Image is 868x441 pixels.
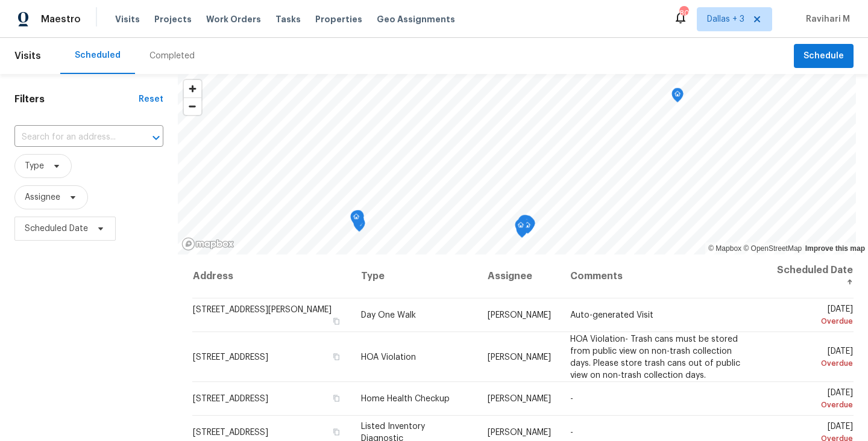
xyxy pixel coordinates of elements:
[769,305,853,327] span: [DATE]
[192,254,351,298] th: Address
[353,217,365,236] div: Map marker
[488,428,551,437] span: [PERSON_NAME]
[707,13,744,25] span: Dallas + 3
[184,98,201,115] span: Zoom out
[193,353,268,361] span: [STREET_ADDRESS]
[769,399,853,411] div: Overdue
[352,210,364,229] div: Map marker
[759,254,854,298] th: Scheduled Date ↑
[25,160,44,172] span: Type
[14,128,130,147] input: Search for an address...
[193,306,332,314] span: [STREET_ADDRESS][PERSON_NAME]
[561,254,759,298] th: Comments
[794,44,854,69] button: Schedule
[570,335,740,379] span: HOA Violation- Trash cans must be stored from public view on non-trash collection days. Please st...
[377,13,455,25] span: Geo Assignments
[331,351,342,362] button: Copy Address
[521,216,533,235] div: Map marker
[25,191,60,203] span: Assignee
[351,254,479,298] th: Type
[671,88,684,106] div: Map marker
[519,215,531,233] div: Map marker
[743,244,802,253] a: OpenStreetMap
[769,357,853,369] div: Overdue
[515,219,527,238] div: Map marker
[193,395,268,403] span: [STREET_ADDRESS]
[805,244,865,253] a: Improve this map
[193,428,268,437] span: [STREET_ADDRESS]
[570,395,573,403] span: -
[149,50,195,62] div: Completed
[184,97,201,115] button: Zoom out
[361,395,450,403] span: Home Health Checkup
[570,311,653,319] span: Auto-generated Visit
[206,13,261,25] span: Work Orders
[181,237,234,251] a: Mapbox homepage
[488,395,551,403] span: [PERSON_NAME]
[350,211,362,229] div: Map marker
[41,13,81,25] span: Maestro
[361,353,416,361] span: HOA Violation
[801,13,850,25] span: Ravihari M
[25,223,88,235] span: Scheduled Date
[478,254,561,298] th: Assignee
[521,215,533,234] div: Map marker
[679,7,688,19] div: 80
[708,244,741,253] a: Mapbox
[154,13,192,25] span: Projects
[75,49,121,61] div: Scheduled
[184,80,201,97] button: Zoom in
[148,129,165,146] button: Open
[769,347,853,369] span: [DATE]
[331,427,342,437] button: Copy Address
[522,219,534,238] div: Map marker
[139,93,163,105] div: Reset
[521,219,533,238] div: Map marker
[488,353,551,361] span: [PERSON_NAME]
[570,428,573,437] span: -
[804,49,844,64] span: Schedule
[488,311,551,319] span: [PERSON_NAME]
[331,316,342,327] button: Copy Address
[14,93,139,105] h1: Filters
[178,74,856,254] canvas: Map
[769,389,853,411] span: [DATE]
[14,43,41,69] span: Visits
[331,393,342,404] button: Copy Address
[275,15,301,23] span: Tasks
[769,315,853,327] div: Overdue
[523,217,535,236] div: Map marker
[115,13,140,25] span: Visits
[518,215,530,234] div: Map marker
[361,311,416,319] span: Day One Walk
[315,13,362,25] span: Properties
